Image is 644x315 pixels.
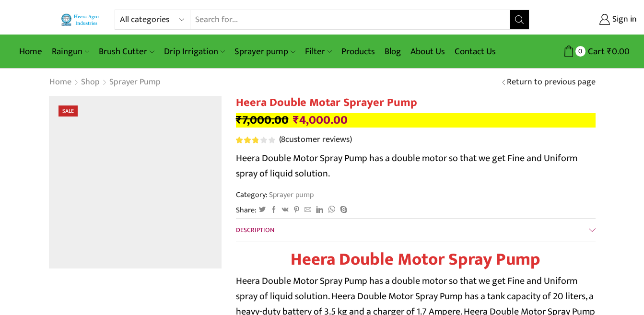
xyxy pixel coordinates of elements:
[510,10,529,29] button: Search button
[49,76,72,89] a: Home
[94,40,159,63] a: Brush Cutter
[236,205,257,216] span: Share:
[81,76,100,89] a: Shop
[268,188,314,201] a: Sprayer pump
[544,11,637,28] a: Sign in
[109,76,161,89] a: Sprayer pump
[450,40,501,63] a: Contact Us
[236,224,274,235] span: Description
[281,132,285,147] span: 8
[236,137,275,143] div: Rated 2.88 out of 5
[236,219,596,242] a: Description
[236,151,596,181] p: Heera Double Motor Spray Pump has a double motor so that we get Fine and Uniform spray of liquid ...
[293,110,348,130] bdi: 4,000.00
[610,13,637,26] span: Sign in
[337,40,380,63] a: Products
[236,137,258,143] span: Rated out of 5 based on customer ratings
[585,45,605,58] span: Cart
[380,40,406,63] a: Blog
[300,40,337,63] a: Filter
[507,76,596,89] a: Return to previous page
[607,44,612,59] span: ₹
[607,44,630,59] bdi: 0.00
[236,189,314,200] span: Category:
[236,96,596,110] h1: Heera Double Motar Sprayer Pump
[230,40,300,63] a: Sprayer pump
[406,40,450,63] a: About Us
[293,110,299,130] span: ₹
[575,46,585,56] span: 0
[159,40,230,63] a: Drip Irrigation
[190,10,510,29] input: Search for...
[49,96,222,268] img: Double Motor Spray Pump
[14,40,47,63] a: Home
[279,134,352,146] a: (8customer reviews)
[236,110,289,130] bdi: 7,000.00
[49,76,161,89] nav: Breadcrumb
[236,110,242,130] span: ₹
[47,40,94,63] a: Raingun
[291,245,540,274] strong: Heera Double Motor Spray Pump
[539,43,630,60] a: 0 Cart ₹0.00
[236,137,277,143] span: 8
[59,105,78,117] span: Sale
